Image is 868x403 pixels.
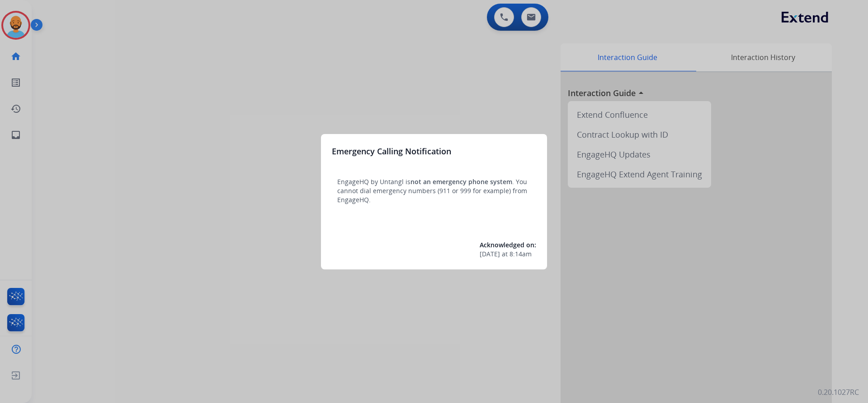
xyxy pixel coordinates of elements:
[818,387,859,398] p: 0.20.1027RC
[480,250,500,259] span: [DATE]
[480,250,536,259] div: at
[480,241,536,249] span: Acknowledged on:
[337,177,531,204] p: EngageHQ by Untangl is . You cannot dial emergency numbers (911 or 999 for example) from EngageHQ.
[332,145,451,157] h3: Emergency Calling Notification
[509,250,532,259] span: 8:14am
[410,177,512,186] span: not an emergency phone system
